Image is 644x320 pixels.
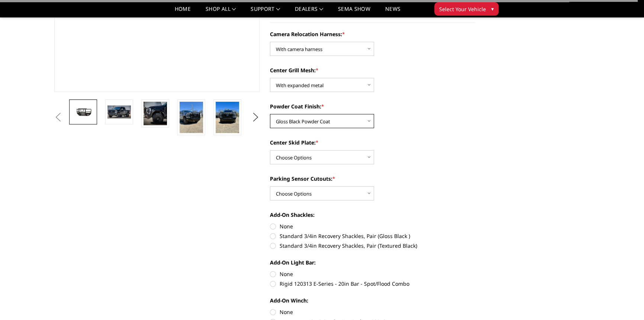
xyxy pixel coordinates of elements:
[607,284,644,320] iframe: Chat Widget
[434,2,499,16] button: Select Your Vehicle
[338,6,370,17] a: SEMA Show
[270,242,475,250] label: Standard 3/4in Recovery Shackles, Pair (Textured Black)
[270,102,475,110] label: Powder Coat Finish:
[270,297,475,304] label: Add-On Winch:
[175,6,191,17] a: Home
[295,6,323,17] a: Dealers
[270,232,475,240] label: Standard 3/4in Recovery Shackles, Pair (Gloss Black )
[180,102,203,133] img: 2023-2025 Ford F250-350 - T2 Series - Extreme Front Bumper (receiver or winch)
[250,112,261,123] button: Next
[491,5,494,13] span: ▾
[107,105,131,118] img: 2023-2025 Ford F250-350 - T2 Series - Extreme Front Bumper (receiver or winch)
[270,139,475,146] label: Center Skid Plate:
[206,6,236,17] a: shop all
[270,175,475,183] label: Parking Sensor Cutouts:
[270,222,475,230] label: None
[270,280,475,288] label: Rigid 120313 E-Series - 20in Bar - Spot/Flood Combo
[216,102,239,133] img: 2023-2025 Ford F250-350 - T2 Series - Extreme Front Bumper (receiver or winch)
[270,30,475,38] label: Camera Relocation Harness:
[71,105,95,118] img: 2023-2025 Ford F250-350 - T2 Series - Extreme Front Bumper (receiver or winch)
[270,259,475,266] label: Add-On Light Bar:
[270,66,475,74] label: Center Grill Mesh:
[251,6,280,17] a: Support
[270,211,475,219] label: Add-On Shackles:
[270,308,475,316] label: None
[385,6,400,17] a: News
[270,270,475,278] label: None
[144,102,167,125] img: 2023-2025 Ford F250-350 - T2 Series - Extreme Front Bumper (receiver or winch)
[52,112,64,123] button: Previous
[439,5,486,13] span: Select Your Vehicle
